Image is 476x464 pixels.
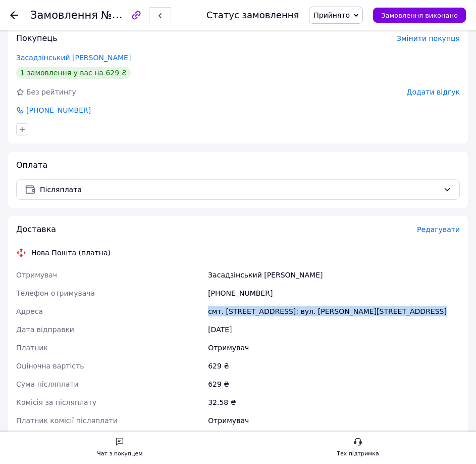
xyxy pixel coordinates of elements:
div: 1 замовлення у вас на 629 ₴ [16,67,131,79]
div: Чат з покупцем [97,449,142,459]
span: [PHONE_NUMBER] [25,105,92,115]
div: [DATE] [206,320,462,339]
a: Засадзінський [PERSON_NAME] [16,54,131,62]
span: Комісія за післяплату [16,398,96,406]
div: Нова Пошта (платна) [29,248,113,258]
span: Отримувач [16,271,57,279]
div: Засадзінський [PERSON_NAME] [206,266,462,284]
span: Сума післяплати [16,380,79,388]
span: №366305910 [101,9,173,21]
span: Післяплата [40,184,439,195]
div: Отримувач [206,339,462,357]
div: 629 ₴ [206,357,462,375]
div: Повернутися назад [10,10,18,20]
span: Додати відгук [407,88,460,96]
span: Змінити покупця [397,34,460,42]
a: [PHONE_NUMBER] [15,105,92,115]
span: Платник комісії післяплати [16,416,118,425]
span: Замовлення [30,9,98,21]
span: Редагувати [417,225,460,234]
div: Статус замовлення [206,10,299,20]
span: Замовлення виконано [381,12,458,19]
span: Платник [16,344,48,352]
div: 629 ₴ [206,375,462,393]
span: Оплата [16,160,47,170]
span: Адреса [16,307,43,315]
span: Оціночна вартість [16,362,84,370]
span: Телефон отримувача [16,289,95,297]
div: Отримувач [206,411,462,430]
span: Дата відправки [16,326,74,334]
div: [PHONE_NUMBER] [206,284,462,302]
div: смт. [STREET_ADDRESS]: вул. [PERSON_NAME][STREET_ADDRESS] [206,302,462,320]
span: Прийнято [313,11,350,19]
div: Тех підтримка [337,449,379,459]
span: Без рейтингу [26,88,76,96]
span: Покупець [16,33,58,43]
span: Доставка [16,224,56,234]
button: Замовлення виконано [373,8,466,23]
div: 32.58 ₴ [206,393,462,411]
